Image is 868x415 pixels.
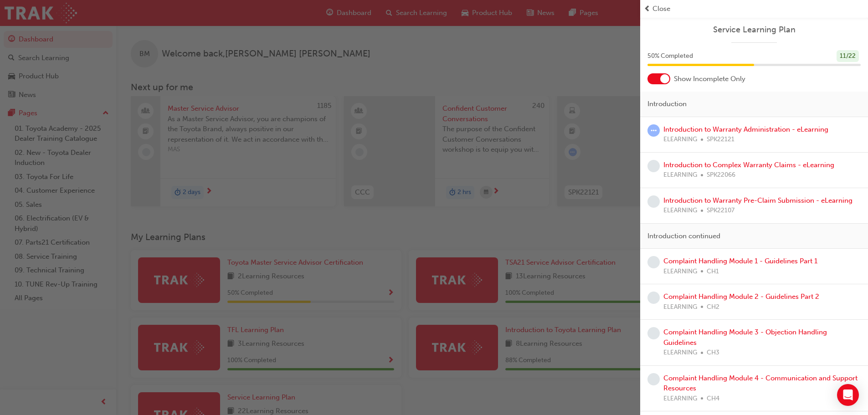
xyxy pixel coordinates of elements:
span: learningRecordVerb_ATTEMPT-icon [647,124,660,137]
span: ELEARNING [663,266,697,277]
span: learningRecordVerb_NONE-icon [647,327,660,339]
span: SPK22107 [707,205,734,216]
span: learningRecordVerb_NONE-icon [647,292,660,304]
span: Show Incomplete Only [674,74,745,84]
a: Complaint Handling Module 2 - Guidelines Part 2 [663,292,819,301]
a: Complaint Handling Module 1 - Guidelines Part 1 [663,257,817,265]
div: Open Intercom Messenger [837,384,859,406]
span: learningRecordVerb_NONE-icon [647,256,660,268]
span: ELEARNING [663,394,697,404]
a: Introduction to Warranty Administration - eLearning [663,125,828,133]
span: Close [652,4,670,14]
a: Introduction to Warranty Pre-Claim Submission - eLearning [663,196,853,205]
span: CH3 [707,348,719,358]
span: SPK22121 [707,134,734,145]
a: Service Learning Plan [647,25,861,35]
a: Complaint Handling Module 3 - Objection Handling Guidelines [663,328,827,347]
a: Complaint Handling Module 4 - Communication and Support Resources [663,374,858,393]
span: CH2 [707,302,719,313]
span: learningRecordVerb_NONE-icon [647,195,660,208]
span: CH1 [707,266,719,277]
span: Introduction [647,99,687,109]
span: ELEARNING [663,205,697,216]
span: ELEARNING [663,302,697,313]
span: ELEARNING [663,134,697,145]
span: SPK22066 [707,170,735,180]
span: ELEARNING [663,170,697,180]
span: learningRecordVerb_NONE-icon [647,373,660,385]
div: 11 / 22 [837,50,859,62]
span: ELEARNING [663,348,697,358]
span: prev-icon [644,4,651,14]
span: 50 % Completed [647,51,693,61]
button: prev-iconClose [644,4,864,14]
span: Introduction continued [647,231,720,241]
span: learningRecordVerb_NONE-icon [647,160,660,172]
a: Introduction to Complex Warranty Claims - eLearning [663,161,834,169]
span: CH4 [707,394,719,404]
